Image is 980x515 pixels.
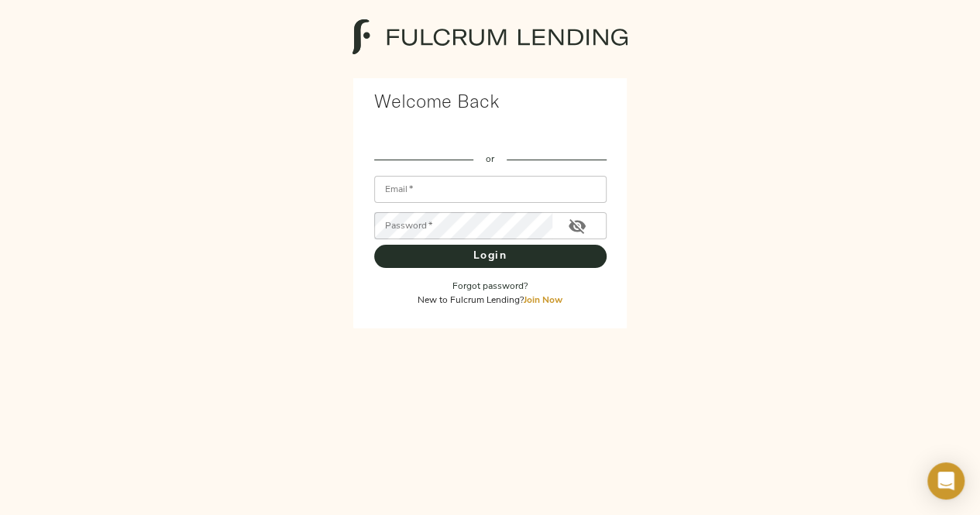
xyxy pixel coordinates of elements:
[374,294,607,307] p: New to Fulcrum Lending?
[390,247,591,266] span: Login
[366,117,614,151] iframe: Sign in with Google Button
[473,150,507,170] span: or
[374,90,607,112] h1: Welcome Back
[524,296,562,305] a: Join Now
[452,282,528,291] a: Forgot password?
[352,19,628,54] img: logo
[927,462,965,500] div: Open Intercom Messenger
[559,208,596,245] button: Toggle password visibility
[374,245,607,268] button: Login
